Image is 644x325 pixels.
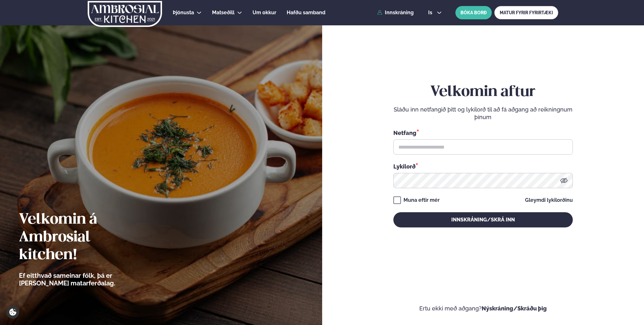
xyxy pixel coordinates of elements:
[525,198,573,203] a: Gleymdi lykilorðinu
[393,83,573,101] h2: Velkomin aftur
[253,9,276,16] a: Um okkur
[19,272,150,287] p: Ef eitthvað sameinar fólk, þá er [PERSON_NAME] matarferðalag.
[6,306,19,319] a: Cookie settings
[377,10,414,16] a: Innskráning
[494,6,558,19] a: MATUR FYRIR FYRIRTÆKI
[287,9,325,16] a: Hafðu samband
[428,10,434,15] span: is
[393,129,573,137] div: Netfang
[393,162,573,170] div: Lykilorð
[253,10,276,16] span: Um okkur
[212,9,234,16] a: Matseðill
[393,212,573,227] button: Innskráning/Skrá inn
[341,305,625,312] p: Ertu ekki með aðgang?
[455,6,492,19] button: BÓKA BORÐ
[19,211,150,264] h2: Velkomin á Ambrosial kitchen!
[393,106,573,121] p: Sláðu inn netfangið þitt og lykilorð til að fá aðgang að reikningnum þínum
[423,10,447,15] button: is
[87,1,163,27] img: logo
[173,9,194,16] a: Þjónusta
[482,305,547,312] a: Nýskráning/Skráðu þig
[173,10,194,16] span: Þjónusta
[212,10,234,16] span: Matseðill
[287,10,325,16] span: Hafðu samband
